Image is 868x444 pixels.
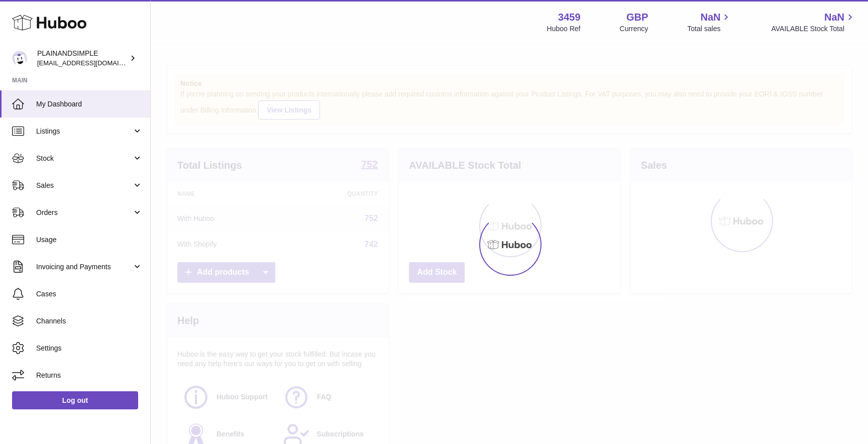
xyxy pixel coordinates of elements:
[36,371,143,380] span: Returns
[824,11,844,24] span: NaN
[36,235,143,245] span: Usage
[771,11,856,34] a: NaN AVAILABLE Stock Total
[36,316,143,326] span: Channels
[547,24,581,34] div: Huboo Ref
[558,11,581,24] strong: 3459
[626,11,648,24] strong: GBP
[36,154,132,163] span: Stock
[36,99,143,109] span: My Dashboard
[687,24,732,34] span: Total sales
[12,51,27,66] img: duco@plainandsimple.com
[687,11,732,34] a: NaN Total sales
[771,24,856,34] span: AVAILABLE Stock Total
[36,289,143,299] span: Cases
[36,262,132,272] span: Invoicing and Payments
[37,59,148,67] span: [EMAIL_ADDRESS][DOMAIN_NAME]
[36,344,143,353] span: Settings
[36,127,132,136] span: Listings
[37,49,128,68] div: PLAINANDSIMPLE
[36,181,132,190] span: Sales
[36,208,132,217] span: Orders
[12,391,138,409] a: Log out
[620,24,648,34] div: Currency
[700,11,720,24] span: NaN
